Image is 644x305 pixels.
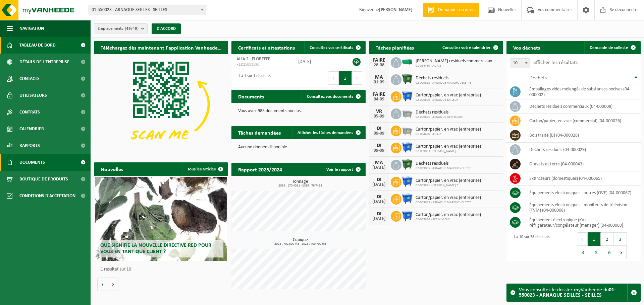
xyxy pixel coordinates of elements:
font: Vous consultez le dossier myVanheede du [519,287,609,293]
font: 10 [513,61,518,66]
font: 01-550023 - ARNAQUE SEILLES - SEILLES [519,287,616,298]
img: WB-1100-HPE-GN-01 [401,159,413,170]
font: Déchets résiduels [416,110,448,115]
font: Carton/papier, en vrac (entreprise) [416,212,481,217]
font: Documents [238,94,264,100]
font: Carton/papier, en vrac (entreprise) [416,178,481,183]
font: Nouvelles [498,7,516,12]
font: Se déconnecter [610,7,639,12]
font: DI [377,211,381,217]
font: [DATE] [298,59,311,64]
font: [DATE] [372,199,386,204]
font: [DATE] [372,182,386,187]
font: 04-09 [374,97,384,102]
font: DI [377,126,381,131]
font: équipement électronique (KV) réfrigérateur/congélateur (ménager) (04-000069) [529,218,623,228]
font: Nouvelles [101,167,123,172]
font: 01-550023 - ARNAQUE SEILLES - SEILLES [92,7,167,12]
font: extincteurs (domestiques) (04-000065) [529,176,602,181]
img: WB-1100-HPE-GN-01 [401,73,413,85]
font: 28-08 [374,63,384,68]
font: DI [377,177,381,182]
font: 1 à 1 sur 1 résultats [238,74,271,78]
font: 02-009855 - ARNAQUE GEMBLOUX [416,115,463,119]
font: [DATE] [372,216,386,221]
font: Vous avez 985 documents non lus. [238,108,302,113]
a: Tous les articles [182,162,227,176]
a: Voir le rapport [321,163,365,176]
font: FAIRE [373,92,385,97]
font: Aucune donnée disponible. [238,145,288,150]
font: Demander un devis [438,7,474,12]
button: 1 [339,71,352,85]
img: WB-1100-HPE-BE-01 [401,210,413,221]
font: Tous les articles [187,167,216,171]
font: ALIA 2 - FLOREFFE [236,57,270,62]
font: Rapport 2025/2024 [238,167,282,173]
a: Consultez vos documents [302,90,365,103]
img: WB-2500-GAL-GY-01 [401,125,413,136]
font: MA [375,160,383,165]
font: 1 à 10 sur 53 résultats [513,235,550,239]
font: Afficher les tâches demandées [298,131,353,135]
font: VR [376,109,382,114]
font: Calendrier [19,127,44,132]
font: Consultez vos documents [307,94,353,99]
font: emballages vides mélangés de substances nocives (04-000002) [529,87,631,97]
font: 02-009886 - SCAM MEUX [416,218,450,221]
font: Déchets [529,75,547,81]
font: 5 [595,250,598,255]
font: Détails de l'entreprise [19,60,69,65]
font: 09-09 [374,148,384,153]
font: gravats et terre (04-000043) [529,162,584,167]
font: 2024 : 170 402 t - 2025 : 79 748 t [278,184,322,187]
span: 01-550023 - ARNAQUE SEILLES - SEILLES [89,5,206,15]
font: Consultez vos certificats [310,46,353,50]
font: déchets résiduels (04-000029) [529,147,586,152]
font: DI [377,194,381,200]
button: Emplacements(49/49) [94,23,148,33]
font: (49/49) [125,26,139,31]
font: 02-009879 - ARNAQUE BAILEUX [416,98,458,102]
a: Consultez votre calendrier [437,41,502,54]
font: 6 [608,250,611,255]
font: D'ACCORD [157,26,176,31]
font: déchets résiduels commerciaux (04-000008) [529,104,612,109]
span: 10 [510,58,530,68]
button: 3 [614,232,627,246]
font: Consultez votre calendrier [442,46,491,50]
font: 05-09 [374,114,384,119]
font: [PERSON_NAME] résiduels commerciaux [416,59,492,64]
button: 6 [603,246,616,259]
font: 02-009885 - ARNAQUE MARCHOVELETTE [416,201,471,204]
font: 02-009885 - ARNAQUE MARCHOVELETTE [416,81,471,85]
span: 10 [510,59,530,68]
img: WB-2500-GAL-GY-01 [401,107,413,119]
img: WB-1100-HPE-BE-01 [401,176,413,187]
font: Utilisateurs [19,93,47,98]
font: 4 [582,250,585,255]
font: Vos déchets [513,46,540,51]
font: 1 résultat sur 10 [101,267,131,272]
font: Vos commentaires [538,7,572,12]
font: Rapports [19,143,40,148]
img: WB-1100-HPE-BE-01 [401,193,413,204]
font: 01-084460 - ALIA 2 [416,64,441,68]
font: 02-009885 - ARNAQUE MARCHOVELETTE [416,166,471,170]
font: bois traité (B) (04-000028) [529,133,579,138]
font: Déchets résiduels [416,161,448,166]
font: 01-084460 - ALIA 2 [416,132,441,136]
font: Bienvenue [359,7,379,12]
font: Tonnage [292,179,308,184]
font: [DATE] [372,165,386,170]
font: Documents [19,160,45,165]
button: 5 [590,246,603,259]
button: Next [352,71,362,85]
font: DI [377,143,381,148]
font: Tableau de bord [19,43,56,48]
font: Contrats [19,110,40,115]
a: Que signifie la nouvelle directive RED pour vous en tant que client ? [95,177,227,261]
font: [PERSON_NAME] [379,7,413,12]
font: MA [375,75,383,80]
font: 3 [619,237,622,242]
